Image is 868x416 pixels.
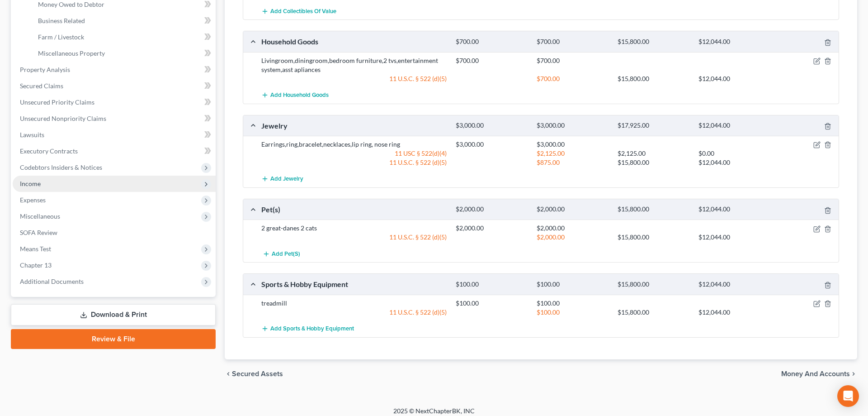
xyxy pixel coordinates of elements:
div: $3,000.00 [451,121,532,130]
div: $17,925.00 [613,121,694,130]
span: Expenses [20,196,46,204]
span: Miscellaneous Property [38,49,105,57]
div: 11 USC § 522(d)(4) [257,149,451,158]
div: $12,044.00 [694,121,775,130]
div: $2,000.00 [451,205,532,214]
div: $12,044.00 [694,205,775,214]
span: Money Owed to Debtor [38,0,104,8]
div: $700.00 [451,38,532,46]
span: Add Collectibles Of Value [270,8,336,15]
button: Add Pet(s) [261,245,301,262]
a: Unsecured Nonpriority Claims [13,110,216,127]
a: Executory Contracts [13,143,216,159]
span: Lawsuits [20,131,44,139]
a: Business Related [31,13,216,29]
div: $100.00 [451,280,532,289]
span: Business Related [38,17,85,24]
div: 11 U.S.C. § 522 (d)(5) [257,233,451,242]
div: $15,800.00 [613,158,694,167]
div: $3,000.00 [451,140,532,149]
div: $15,800.00 [613,38,694,46]
div: Jewelry [257,121,451,130]
div: Pet(s) [257,205,451,214]
span: Miscellaneous [20,212,60,220]
div: $700.00 [451,56,532,65]
div: $15,800.00 [613,233,694,242]
span: Additional Documents [20,277,84,285]
div: $100.00 [532,299,613,308]
span: Means Test [20,245,51,253]
div: $15,800.00 [613,308,694,317]
button: Add Household Goods [261,87,329,104]
a: Property Analysis [13,62,216,78]
button: Add Collectibles Of Value [261,3,336,19]
div: $100.00 [451,299,532,308]
div: Earrings,ring,bracelet,necklaces,lip ring, nose ring [257,140,451,149]
div: $12,044.00 [694,74,775,83]
div: $12,044.00 [694,308,775,317]
div: $100.00 [532,308,613,317]
div: $700.00 [532,74,613,83]
a: Download & Print [11,304,216,325]
div: $12,044.00 [694,158,775,167]
div: 11 U.S.C. § 522 (d)(5) [257,158,451,167]
span: Secured Claims [20,82,63,90]
div: Household Goods [257,37,451,46]
button: Add Sports & Hobby Equipment [261,320,354,337]
div: $700.00 [532,56,613,65]
a: Unsecured Priority Claims [13,94,216,110]
span: Unsecured Nonpriority Claims [20,115,106,122]
div: $12,044.00 [694,280,775,289]
i: chevron_left [225,370,232,378]
span: Property Analysis [20,66,70,73]
button: Money and Accounts chevron_right [781,370,857,378]
span: SOFA Review [20,229,57,236]
div: $2,000.00 [532,233,613,242]
div: 11 U.S.C. § 522 (d)(5) [257,308,451,317]
div: 11 U.S.C. § 522 (d)(5) [257,74,451,83]
div: $0.00 [694,149,775,158]
span: Codebtors Insiders & Notices [20,163,102,171]
span: Executory Contracts [20,147,78,155]
a: Farm / Livestock [31,29,216,45]
button: chevron_left Secured Assets [225,370,283,378]
div: $2,000.00 [532,205,613,214]
div: $3,000.00 [532,121,613,130]
div: $100.00 [532,280,613,289]
span: Farm / Livestock [38,33,84,41]
span: Add Sports & Hobby Equipment [270,325,354,332]
div: Sports & Hobby Equipment [257,279,451,289]
span: Unsecured Priority Claims [20,98,94,106]
span: Add Jewelry [270,176,303,183]
a: Lawsuits [13,127,216,143]
span: Money and Accounts [781,370,850,378]
a: SOFA Review [13,225,216,241]
div: 2 great-danes 2 cats [257,224,451,233]
div: $700.00 [532,38,613,46]
div: $2,000.00 [451,224,532,233]
span: Chapter 13 [20,261,52,269]
div: $2,000.00 [532,224,613,233]
div: $15,800.00 [613,205,694,214]
a: Review & File [11,329,216,349]
div: Open Intercom Messenger [837,385,859,407]
div: treadmill [257,299,451,308]
div: $12,044.00 [694,38,775,46]
a: Miscellaneous Property [31,45,216,62]
div: $2,125.00 [532,149,613,158]
div: $3,000.00 [532,140,613,149]
i: chevron_right [850,370,857,378]
button: Add Jewelry [261,171,303,187]
div: $875.00 [532,158,613,167]
span: Income [20,180,41,187]
span: Secured Assets [232,370,283,378]
div: Livingroom,diningroom,bedroom furniture,2 tvs,entertainment system,asst apliances [257,56,451,74]
div: $15,800.00 [613,280,694,289]
div: $2,125.00 [613,149,694,158]
div: $12,044.00 [694,233,775,242]
span: Add Pet(s) [272,250,300,258]
span: Add Household Goods [270,91,329,99]
div: $15,800.00 [613,74,694,83]
a: Secured Claims [13,78,216,94]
